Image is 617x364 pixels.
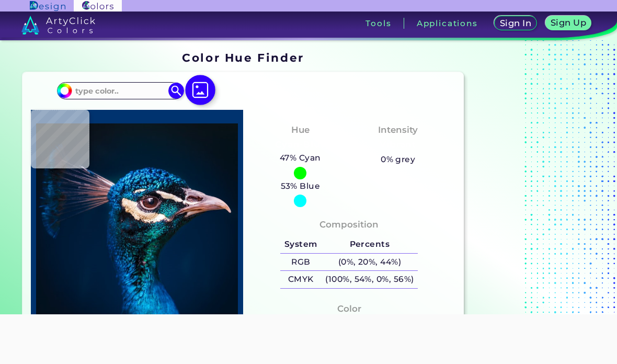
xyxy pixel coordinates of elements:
img: icon picture [185,75,215,105]
img: img_pavlin.jpg [36,115,238,342]
h5: (100%, 54%, 0%, 56%) [322,271,418,288]
h5: 47% Cyan [276,151,325,165]
h4: Composition [319,217,379,232]
h5: CMYK [280,271,321,288]
h3: Vibrant [375,139,421,151]
h5: Sign In [500,19,531,27]
img: ArtyClick Design logo [30,1,65,11]
h4: Hue [291,122,310,138]
h3: Cyan-Blue [271,139,330,151]
iframe: Advertisement [118,314,499,361]
h4: Color [337,301,361,316]
h3: Applications [417,19,478,27]
img: icon search [168,83,184,98]
h5: System [280,236,321,253]
img: logo_artyclick_colors_white.svg [21,16,95,35]
h5: 0% grey [381,153,415,166]
a: Sign Up [545,16,591,30]
a: Sign In [494,16,537,30]
h5: 53% Blue [277,179,324,193]
h3: Tools [365,19,391,27]
h1: Color Hue Finder [182,50,304,65]
h5: RGB [280,254,321,271]
h5: Percents [322,236,418,253]
h5: Sign Up [551,18,586,27]
h4: Intensity [378,122,418,138]
input: type color.. [72,84,169,98]
h5: (0%, 20%, 44%) [322,254,418,271]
